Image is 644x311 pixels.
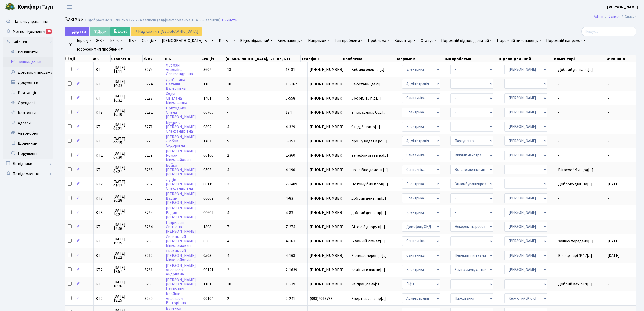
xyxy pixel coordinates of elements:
[607,195,609,201] span: -
[558,96,603,100] span: -
[351,282,398,286] span: не працює ліфт
[285,124,295,130] span: 4-329
[113,223,140,231] span: [DATE] 19:46
[166,220,196,234] a: ГаврилашСвітлана[PERSON_NAME]
[166,163,196,177] a: Бойко[PERSON_NAME][PERSON_NAME]
[166,277,196,291] a: [PERSON_NAME][PERSON_NAME]Петрович
[351,224,385,230] span: Вітаю.З двору н[...]
[285,224,295,230] span: 7-274
[217,36,237,45] a: Кв, БТІ
[310,96,347,100] span: [PHONE_NUMBER]
[203,110,213,115] span: 00705
[94,36,107,45] a: ЖК
[166,206,196,220] a: [PERSON_NAME]Вадим[PERSON_NAME]
[351,267,385,273] span: замінити лампи[...]
[351,124,380,130] span: 9 під, 6 пов. о[...]
[276,55,301,62] th: Кв, БТІ
[607,253,620,258] span: [DATE]
[419,36,438,45] a: Статус
[558,238,593,244] span: заявку передано[...]
[65,27,89,36] a: Додати
[113,137,140,145] span: [DATE] 09:15
[145,296,153,301] span: 8259
[92,55,111,62] th: ЖК
[607,281,609,287] span: -
[620,14,636,19] li: Список
[558,139,603,143] span: -
[581,27,636,36] input: Пошук...
[607,67,609,72] span: -
[145,181,153,187] span: 8267
[607,224,609,230] span: -
[607,238,620,244] span: [DATE]
[113,294,140,302] span: [DATE] 18:15
[96,225,109,229] span: КТ
[113,194,140,202] span: [DATE] 20:28
[96,110,109,114] span: КТ7
[3,77,53,88] a: Документи
[13,29,45,35] span: Мої повідомлення
[310,282,347,286] span: [PHONE_NUMBER]
[145,224,153,230] span: 8264
[607,124,609,130] span: -
[285,95,295,101] span: 5-558
[227,195,229,201] span: 4
[495,36,543,45] a: Порожній виконавець
[310,239,347,243] span: [PHONE_NUMBER]
[203,138,211,144] span: 1407
[310,182,347,186] span: [PHONE_NUMBER]
[238,36,274,45] a: Відповідальний
[113,94,140,102] span: [DATE] 10:31
[558,181,592,187] span: Доброго дня. На[...]
[586,11,644,22] nav: breadcrumb
[96,297,109,301] span: КТ2
[558,225,603,229] span: -
[558,281,592,287] span: Добрий вечір! Л[...]
[113,151,140,159] span: [DATE] 07:30
[166,148,196,162] a: [PERSON_NAME]РоманМиколайович
[607,181,620,187] span: [DATE]
[351,67,384,72] span: Вибило електр.[...]
[351,95,381,101] span: 5 корп.. 15 під[...]
[544,36,587,45] a: Порожній напрямок
[125,36,139,45] a: ПІБ
[113,280,140,288] span: [DATE] 18:26
[310,110,347,114] span: [PHONE_NUMBER]
[439,36,494,45] a: Порожній відповідальний
[3,67,53,77] a: Договори продажу
[96,254,109,258] span: КТ
[166,291,186,306] a: КрайнюкАнастасіяВікторівна
[5,2,15,12] img: logo.png
[46,29,52,34] div: 36
[310,225,347,229] span: [PHONE_NUMBER]
[145,210,153,216] span: 8265
[3,159,53,169] a: Довідники
[227,296,229,301] span: 2
[145,138,153,144] span: 8270
[96,282,109,286] span: КТ
[96,196,109,200] span: КТ3
[594,14,603,19] a: Admin
[96,139,109,143] span: КТ
[203,181,213,187] span: 00119
[351,296,386,301] span: Звертаюсь із пр[...]
[203,195,213,201] span: 00602
[607,167,609,173] span: -
[113,251,140,259] span: [DATE] 19:12
[607,110,609,115] span: -
[166,91,187,105] a: ХодунСвітланаМиколаївна
[113,108,140,117] span: [DATE] 10:10
[166,263,196,277] a: [PERSON_NAME]АнастасіяАндріївна
[113,66,140,74] span: [DATE] 11:11
[166,105,196,120] a: ПриходькоОлена[PERSON_NAME]
[201,55,225,62] th: Секція
[145,110,153,115] span: 8272
[17,3,42,11] b: Комфорт
[351,110,387,115] span: в порадному буд[...]
[351,210,386,216] span: добрий день, пр[...]
[443,55,498,62] th: Тип проблеми
[113,237,140,245] span: [DATE] 19:25
[96,268,109,272] span: КТ2
[227,153,229,158] span: 2
[395,55,443,62] th: Напрямок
